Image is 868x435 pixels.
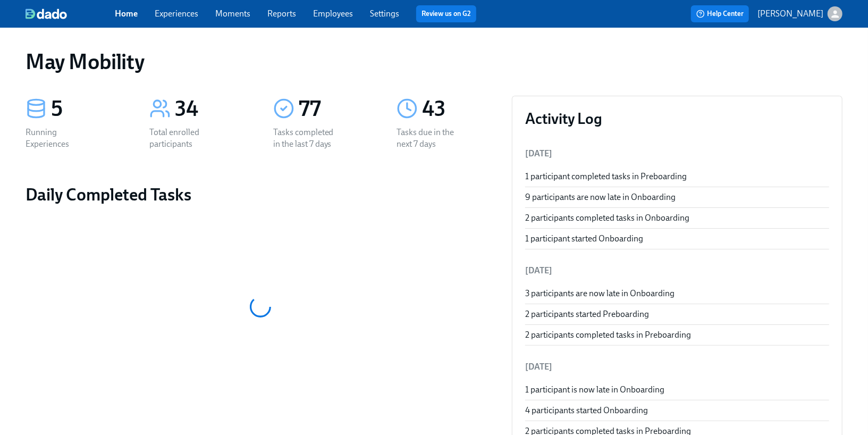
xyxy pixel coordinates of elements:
[313,9,353,19] a: Employees
[422,9,471,19] a: Review us on G2
[26,49,144,74] h1: May Mobility
[525,354,829,380] li: [DATE]
[267,9,296,19] a: Reports
[26,184,495,205] h2: Daily Completed Tasks
[525,384,829,396] div: 1 participant is now late in Onboarding
[525,308,829,320] div: 2 participants started Preboarding
[525,288,829,299] div: 3 participants are now late in Onboarding
[273,127,341,150] div: Tasks completed in the last 7 days
[525,191,829,203] div: 9 participants are now late in Onboarding
[525,212,829,224] div: 2 participants completed tasks in Onboarding
[215,9,250,19] a: Moments
[525,148,552,158] span: [DATE]
[525,171,829,182] div: 1 participant completed tasks in Preboarding
[370,9,399,19] a: Settings
[51,96,124,122] div: 5
[422,96,495,122] div: 43
[691,5,749,22] button: Help Center
[26,9,67,19] img: dado
[525,258,829,283] li: [DATE]
[525,405,829,416] div: 4 participants started Onboarding
[115,9,138,19] a: Home
[525,233,829,245] div: 1 participant started Onboarding
[525,329,829,341] div: 2 participants completed tasks in Preboarding
[26,127,94,150] div: Running Experiences
[397,127,465,150] div: Tasks due in the next 7 days
[149,127,217,150] div: Total enrolled participants
[155,9,198,19] a: Experiences
[757,6,842,21] button: [PERSON_NAME]
[696,9,744,19] span: Help Center
[525,109,829,128] h3: Activity Log
[299,96,372,122] div: 77
[175,96,248,122] div: 34
[757,8,823,20] p: [PERSON_NAME]
[416,5,476,22] button: Review us on G2
[26,9,115,19] a: dado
